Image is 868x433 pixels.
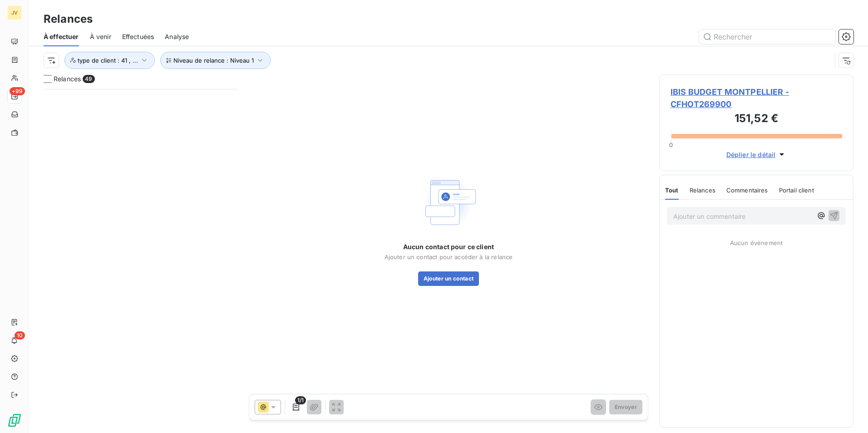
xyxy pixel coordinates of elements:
[10,87,25,95] span: +99
[726,150,776,159] span: Déplier le détail
[385,253,513,261] span: Ajouter un contact pour accéder à la relance
[83,75,94,83] span: 49
[44,32,79,41] span: À effectuer
[64,52,155,69] button: type de client : 41 , ...
[403,242,494,251] span: Aucun contact pour ce client
[165,32,189,41] span: Analyse
[690,187,715,194] span: Relances
[44,11,93,27] h3: Relances
[609,400,642,414] button: Envoyer
[671,110,842,128] h3: 151,52 €
[724,149,789,160] button: Déplier le détail
[7,413,22,428] img: Logo LeanPay
[779,187,814,194] span: Portail client
[160,52,271,69] button: Niveau de relance : Niveau 1
[173,57,254,64] span: Niveau de relance : Niveau 1
[15,331,25,340] span: 10
[665,187,679,194] span: Tout
[730,239,783,246] span: Aucun évènement
[699,30,835,44] input: Rechercher
[671,86,842,110] span: IBIS BUDGET MONTPELLIER - CFHOT269900
[726,187,768,194] span: Commentaires
[90,32,111,41] span: À venir
[418,271,479,286] button: Ajouter un contact
[419,173,478,231] img: Empty state
[54,74,81,84] span: Relances
[837,402,859,424] iframe: Intercom live chat
[669,141,673,148] span: 0
[295,396,306,404] span: 1/1
[122,32,154,41] span: Effectuées
[44,89,238,433] div: grid
[78,57,138,64] span: type de client : 41 , ...
[7,5,22,20] div: JV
